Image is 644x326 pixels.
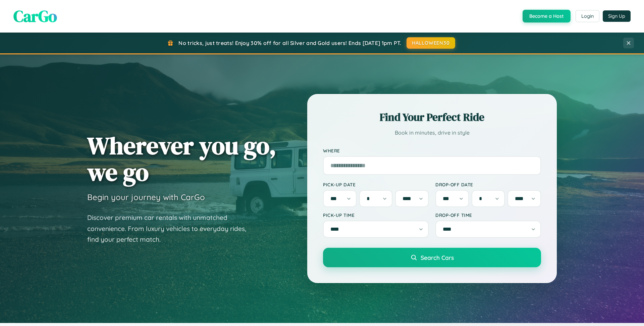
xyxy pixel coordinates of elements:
[323,182,429,187] label: Pick-up Date
[323,110,541,125] h2: Find Your Perfect Ride
[435,182,541,187] label: Drop-off Date
[421,254,454,261] span: Search Cars
[13,5,57,27] span: CarGo
[407,37,455,49] button: HALLOWEEN30
[87,212,255,245] p: Discover premium car rentals with unmatched convenience. From luxury vehicles to everyday rides, ...
[323,148,541,153] label: Where
[603,10,631,22] button: Sign Up
[323,248,541,267] button: Search Cars
[87,192,205,202] h3: Begin your journey with CarGo
[323,212,429,218] label: Pick-up Time
[87,132,276,185] h1: Wherever you go, we go
[523,10,571,22] button: Become a Host
[178,40,401,46] span: No tricks, just treats! Enjoy 30% off for all Silver and Gold users! Ends [DATE] 1pm PT.
[435,212,541,218] label: Drop-off Time
[323,128,541,138] p: Book in minutes, drive in style
[576,10,599,22] button: Login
